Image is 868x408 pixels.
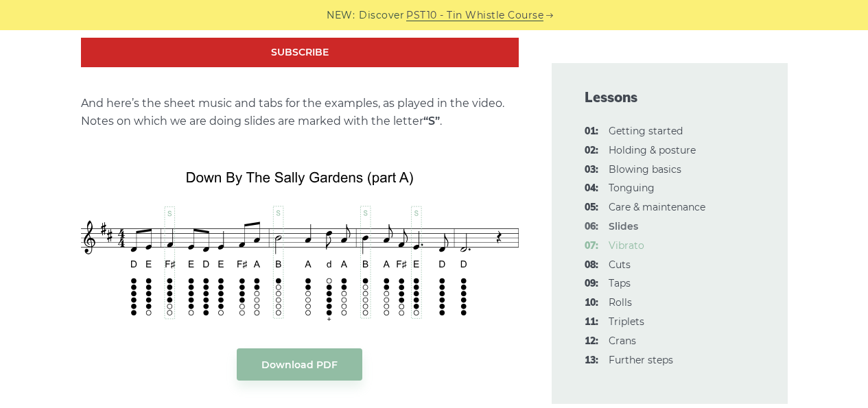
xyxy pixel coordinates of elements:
[609,259,631,271] a: 08:Cuts
[609,144,696,156] a: 02:Holding & posture
[609,201,705,213] a: 05:Care & maintenance
[585,200,598,216] span: 05:
[609,315,644,328] a: 11:Triplets
[81,95,519,130] p: And here’s the sheet music and tabs for the examples, as played in the video. Notes on which we a...
[585,352,598,369] span: 13:
[81,38,519,67] a: Subscribe
[585,333,598,350] span: 12:
[585,276,598,292] span: 09:
[585,123,598,140] span: 01:
[237,348,362,381] a: Download PDF
[359,8,404,23] span: Discover
[585,162,598,178] span: 03:
[609,277,631,289] a: 09:Taps
[609,296,632,309] a: 10:Rolls
[585,143,598,159] span: 02:
[585,257,598,274] span: 08:
[609,125,683,137] a: 01:Getting started
[327,8,355,23] span: NEW:
[585,314,598,331] span: 11:
[609,182,655,194] a: 04:Tonguing
[423,115,440,128] strong: “S”
[585,238,598,254] span: 07:
[609,163,681,176] a: 03:Blowing basics
[609,335,636,347] a: 12:Crans
[609,354,673,366] a: 13:Further steps
[585,180,598,197] span: 04:
[609,239,644,252] a: 07:Vibrato
[585,88,755,107] span: Lessons
[81,158,519,320] img: Tin Whistle Slides - Down By The Sally Gardens
[585,295,598,311] span: 10:
[585,219,598,235] span: 06:
[609,220,638,232] strong: Slides
[406,8,543,23] a: PST10 - Tin Whistle Course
